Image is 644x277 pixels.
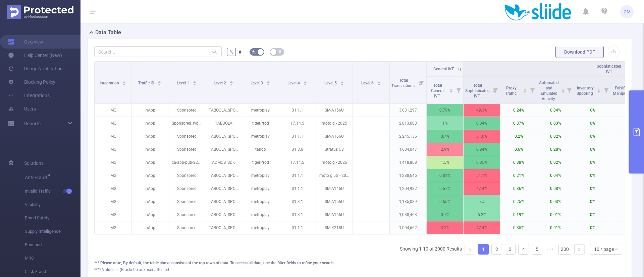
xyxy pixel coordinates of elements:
[537,156,574,169] p: 0.02%
[574,221,611,234] p: 0%
[279,156,316,169] p: 17.14.5
[464,156,500,169] p: 0.35%
[252,50,256,54] i: icon: bg-colors
[122,83,126,85] i: icon: caret-down
[94,46,222,57] input: Search...
[229,80,233,82] i: icon: caret-up
[7,5,73,19] img: Protected Media
[242,169,279,182] p: metroplay
[613,86,636,96] span: Falsified or Manipulated
[561,90,565,92] i: icon: caret-down
[449,90,453,92] i: icon: caret-down
[24,156,44,170] span: Solutions
[205,104,242,117] p: TABOOLA_SPONSORED
[25,252,80,265] span: MRC
[574,156,611,169] p: 0%
[464,169,500,182] p: 51.1%
[316,169,353,182] p: moto g 5G - 2024
[131,221,168,234] p: InApp
[500,169,537,182] p: 0.21%
[500,143,537,156] p: 0.6%
[427,117,463,130] p: 1%
[427,156,463,169] p: 1.5%
[505,86,518,96] span: Proxy Traffic
[537,221,574,234] p: 0.01%
[465,244,475,255] li: Previous Page
[316,117,353,130] p: moto g - 2025
[558,244,571,255] li: 200
[193,80,197,84] div: Sort
[205,195,242,208] p: TABOOLA_SPONSORED
[242,143,279,156] p: tango
[25,211,80,225] span: Brand Safety
[518,244,529,255] li: 4
[122,80,126,82] i: icon: caret-up
[545,244,556,255] span: •••
[427,208,463,221] p: 0.7%
[574,130,611,143] p: 0%
[500,221,537,234] p: 0.35%
[340,80,344,82] i: icon: caret-up
[168,130,205,143] p: Sponsored
[340,83,344,85] i: icon: caret-down
[537,195,574,208] p: 0.03%
[24,121,41,126] span: Reports
[205,117,242,130] p: TABOOLA
[205,169,242,182] p: TABOOLA_SPONSORED
[316,104,353,117] p: SM-A156U
[377,80,381,84] div: Sort
[464,195,500,208] p: 7%
[565,77,574,103] i: Filter menu
[537,182,574,195] p: 0.08%
[597,64,621,74] span: Sophisticated IVT
[8,35,43,49] a: Overview
[205,143,242,156] p: TABOOLA_SPONSORED
[266,80,270,82] i: icon: caret-up
[545,244,556,255] li: Next 5 Pages
[465,83,490,98] span: Total Sophisticated IVT
[559,244,571,254] a: 200
[433,67,454,71] span: General IVT
[279,182,316,195] p: 31.1.1
[242,195,279,208] p: metroplay
[95,182,131,195] p: IMG
[131,143,168,156] p: InApp
[316,221,353,234] p: SM-X218U
[390,156,426,169] p: 1,418,868
[242,117,279,130] p: tigerProd
[242,221,279,234] p: metroplay
[168,195,205,208] p: Sponsored
[316,208,353,221] p: SM-A166U
[597,88,601,90] i: icon: caret-up
[431,83,444,98] span: Total General IVT
[574,117,611,130] p: 0%
[193,80,196,82] i: icon: caret-up
[303,83,307,85] i: icon: caret-down
[577,248,581,252] i: icon: right
[279,195,316,208] p: 31.3.1
[464,143,500,156] p: 0.84%
[537,208,574,221] p: 0.01%
[390,117,426,130] p: 2,813,083
[491,244,502,255] li: 2
[361,81,375,85] span: Level 6
[597,88,601,92] div: Sort
[574,208,611,221] p: 0%
[251,81,264,85] span: Level 3
[390,182,426,195] p: 1,204,982
[505,244,516,255] li: 3
[25,185,80,198] span: Invalid Traffic
[532,244,542,255] li: 5
[8,62,63,75] a: Usage Notification
[279,130,316,143] p: 31.1.1
[278,50,282,54] i: icon: table
[577,86,594,96] span: Inventory Spoofing
[168,182,205,195] p: Sponsored
[537,117,574,130] p: 0.03%
[574,182,611,195] p: 0%
[454,77,463,103] i: Filter menu
[427,182,463,195] p: 0.57%
[229,80,233,84] div: Sort
[266,80,270,84] div: Sort
[574,169,611,182] p: 0%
